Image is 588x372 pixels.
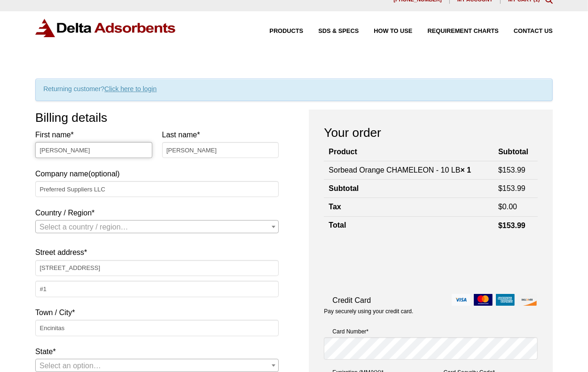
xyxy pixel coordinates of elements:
span: Contact Us [514,28,553,34]
td: Sorbead Orange CHAMELEON - 10 LB [324,161,494,179]
bdi: 0.00 [498,203,517,211]
th: Subtotal [324,179,494,198]
input: Apartment, suite, unit, etc. (optional) [35,281,279,297]
img: Delta Adsorbents [35,19,176,37]
img: visa [452,294,470,306]
img: mastercard [474,294,493,306]
label: Company name [35,128,279,180]
a: SDS & SPECS [303,28,359,34]
span: Select an option… [39,362,101,370]
span: Select a country / region… [39,223,128,231]
iframe: reCAPTCHA [324,245,467,281]
label: Credit Card [324,294,538,307]
span: Products [269,28,303,34]
span: $ [498,222,502,230]
span: Country / Region [35,220,279,233]
th: Total [324,216,494,235]
span: (optional) [88,170,120,178]
bdi: 153.99 [498,184,525,192]
p: Pay securely using your credit card. [324,308,538,316]
label: Town / City [35,306,279,319]
th: Product [324,143,494,161]
a: How to Use [359,28,412,34]
label: Street address [35,246,279,259]
bdi: 153.99 [498,166,525,174]
label: Country / Region [35,206,279,219]
a: Products [254,28,303,34]
input: House number and street name [35,260,279,276]
h3: Billing details [35,110,279,126]
span: How to Use [374,28,412,34]
label: State [35,345,279,358]
th: Subtotal [494,143,538,161]
span: Requirement Charts [428,28,499,34]
span: $ [498,184,502,192]
img: amex [496,294,515,306]
bdi: 153.99 [498,222,525,230]
a: Click here to login [104,85,157,93]
label: Card Number [324,327,538,336]
label: Last name [162,128,279,141]
img: discover [518,294,537,306]
span: State [35,359,279,372]
label: First name [35,128,152,141]
span: $ [498,166,502,174]
span: $ [498,203,502,211]
div: Returning customer? [35,79,553,101]
th: Tax [324,198,494,216]
a: Contact Us [499,28,553,34]
span: SDS & SPECS [318,28,359,34]
h3: Your order [324,125,538,141]
a: Requirement Charts [413,28,499,34]
strong: × 1 [461,166,471,174]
